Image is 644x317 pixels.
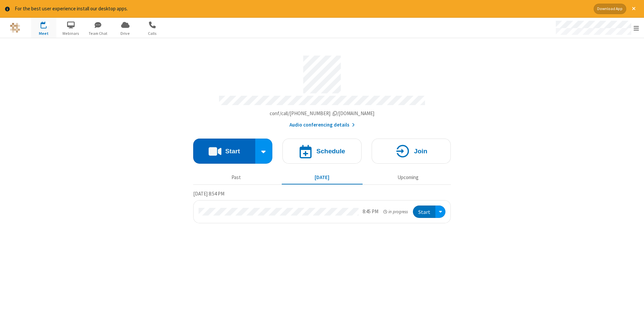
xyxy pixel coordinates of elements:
[270,110,375,116] span: Copy my meeting room link
[282,139,362,164] button: Schedule
[58,30,84,36] span: Webinars
[193,190,451,223] section: Today's Meetings
[549,18,644,38] div: Open menu
[31,30,56,36] span: Meet
[270,110,375,117] button: Copy my meeting room linkCopy my meeting room link
[193,51,451,129] section: Account details
[383,209,408,215] em: in progress
[372,139,451,164] button: Join
[368,171,448,184] button: Upcoming
[629,4,639,14] button: Close alert
[15,5,589,13] div: For the best user experience install our desktop apps.
[255,139,273,164] div: Start conference options
[414,148,427,154] h4: Join
[10,23,20,33] img: QA Selenium DO NOT DELETE OR CHANGE
[594,4,626,14] button: Download App
[316,148,345,154] h4: Schedule
[193,190,224,197] span: [DATE] 8:54 PM
[193,139,255,164] button: Start
[413,206,435,218] button: Start
[225,148,240,154] h4: Start
[435,206,445,218] div: Open menu
[86,30,111,36] span: Team Chat
[196,171,277,184] button: Past
[363,208,378,216] div: 8:45 PM
[113,30,138,36] span: Drive
[45,21,50,26] div: 1
[2,18,28,38] button: Logo
[140,30,165,36] span: Calls
[282,171,363,184] button: [DATE]
[289,121,355,129] button: Audio conferencing details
